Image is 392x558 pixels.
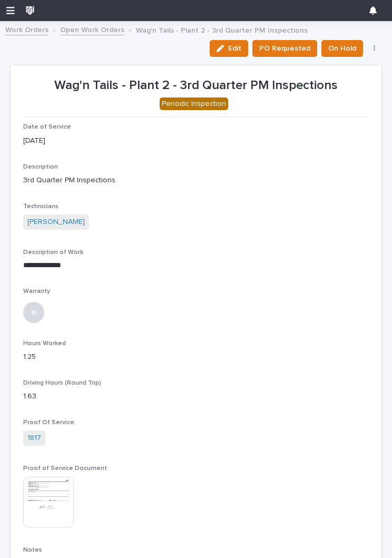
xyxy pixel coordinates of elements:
span: Proof of Service Document [23,465,107,472]
a: 1817 [27,433,41,444]
span: Proof Of Service [23,419,74,426]
button: PO Requested [252,40,317,57]
span: On Hold [328,42,356,55]
a: [PERSON_NAME] [27,217,85,228]
button: Edit [210,40,248,57]
span: PO Requested [259,42,310,55]
span: Description [23,164,58,170]
span: Driving Hours (Round Trip) [23,380,101,386]
div: Periodic Inspection [160,97,228,111]
span: Notes [23,547,42,553]
p: 1.25 [23,351,369,363]
button: On Hold [321,40,363,57]
a: Open Work Orders [60,23,124,35]
p: [DATE] [23,135,369,146]
p: 3rd Quarter PM Inspections [23,175,369,186]
span: Edit [228,44,241,53]
p: Wag'n Tails - Plant 2 - 3rd Quarter PM Inspections [136,24,308,35]
span: Warranty [23,288,50,295]
span: Hours Worked [23,340,66,347]
img: wkUhmAIORKewsuZNaXNB [23,4,37,17]
span: Description of Work [23,249,83,256]
span: Technicians [23,203,58,210]
p: Wag'n Tails - Plant 2 - 3rd Quarter PM Inspections [23,78,369,93]
p: 1.63 [23,391,369,402]
span: Date of Service [23,124,71,130]
a: Work Orders [5,23,48,35]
